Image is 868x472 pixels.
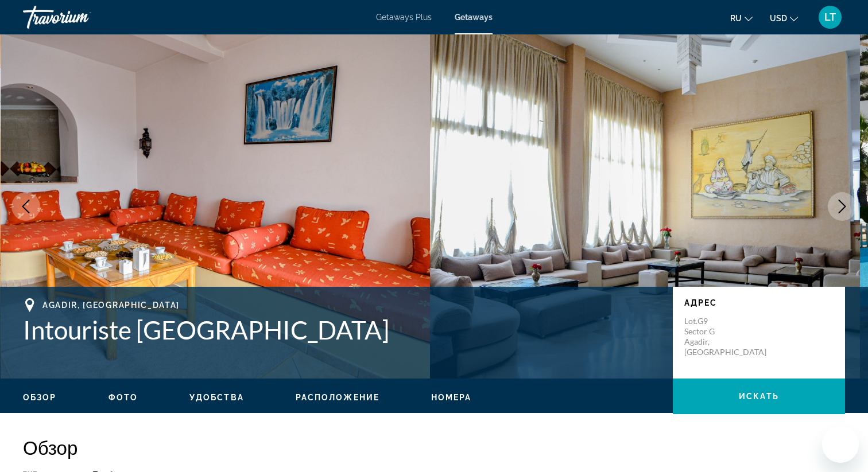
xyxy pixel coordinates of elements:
[828,192,857,221] button: Next image
[431,392,472,403] button: Номера
[23,436,845,459] h2: Обзор
[431,393,472,402] span: Номера
[822,426,859,463] iframe: Schaltfläche zum Öffnen des Messaging-Fensters
[23,2,138,32] a: Travorium
[23,315,661,345] h1: Intouriste [GEOGRAPHIC_DATA]
[189,392,244,403] button: Удобства
[684,298,834,307] p: Адрес
[455,13,493,22] a: Getaways
[739,392,779,401] span: искать
[189,393,244,402] span: Удобства
[730,10,753,26] button: Change language
[296,393,379,402] span: Расположение
[376,13,432,22] a: Getaways Plus
[815,5,845,29] button: User Menu
[296,392,379,403] button: Расположение
[108,392,138,403] button: Фото
[42,301,180,310] span: Agadir, [GEOGRAPHIC_DATA]
[23,392,57,403] button: Обзор
[770,10,798,26] button: Change currency
[23,393,57,402] span: Обзор
[684,316,776,357] p: Lot.G9 Sector G Agadir, [GEOGRAPHIC_DATA]
[824,11,836,23] span: LT
[108,393,138,402] span: Фото
[730,14,742,23] span: ru
[770,14,787,23] span: USD
[673,379,845,414] button: искать
[11,192,40,221] button: Previous image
